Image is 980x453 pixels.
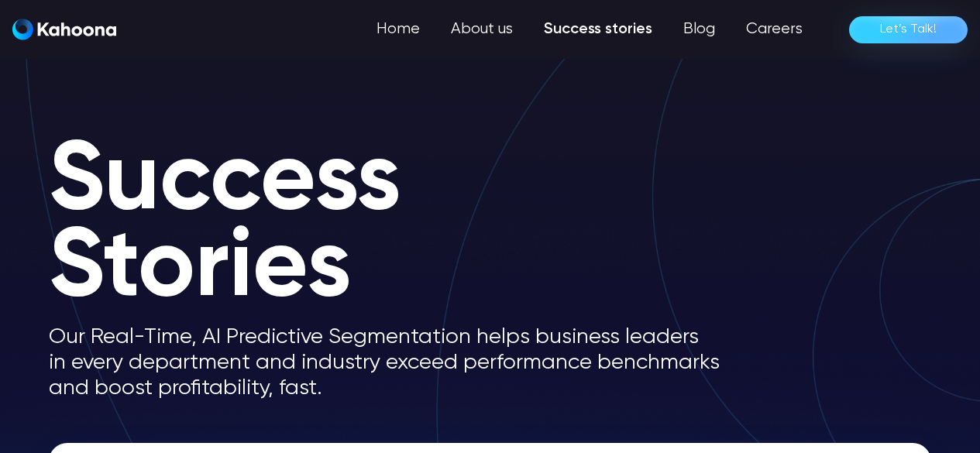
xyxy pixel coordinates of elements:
a: Let’s Talk! [849,16,968,43]
a: About us [435,14,528,45]
a: Success stories [528,14,668,45]
a: Home [361,14,435,45]
a: home [12,19,116,41]
a: Careers [731,14,818,45]
img: Kahoona logo white [12,19,116,40]
p: Our Real-Time, AI Predictive Segmentation helps business leaders in every department and industry... [49,324,746,401]
a: Blog [668,14,731,45]
h1: Success Stories [49,139,746,312]
div: Let’s Talk! [880,17,937,42]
